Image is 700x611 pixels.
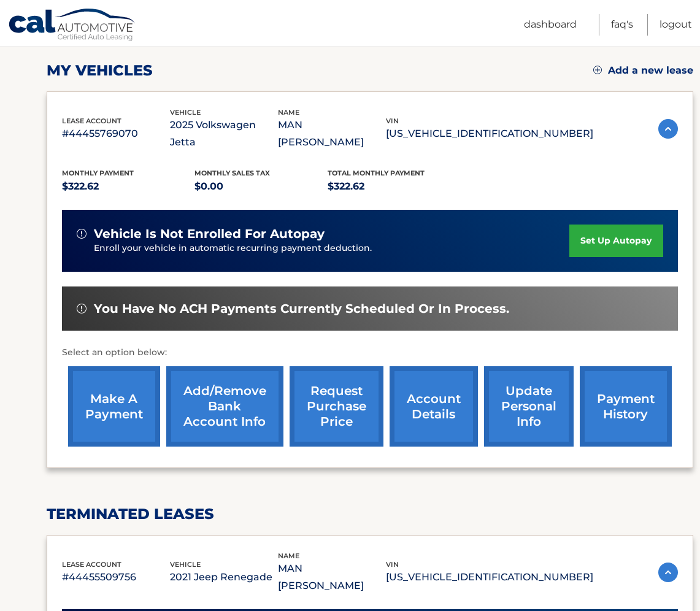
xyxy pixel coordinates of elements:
[278,560,386,594] p: MAN [PERSON_NAME]
[170,560,201,569] span: vehicle
[170,569,278,586] p: 2021 Jeep Renegade
[278,117,386,151] p: MAN [PERSON_NAME]
[278,108,299,117] span: name
[386,117,399,125] span: vin
[166,366,283,447] a: Add/Remove bank account info
[170,108,201,117] span: vehicle
[386,125,593,142] p: [US_VEHICLE_IDENTIFICATION_NUMBER]
[278,551,299,560] span: name
[569,225,663,257] a: set up autopay
[170,117,278,151] p: 2025 Volkswagen Jetta
[94,301,509,317] span: You have no ACH payments currently scheduled or in process.
[62,560,121,569] span: lease account
[660,14,692,36] a: Logout
[62,178,195,195] p: $322.62
[62,345,678,360] p: Select an option below:
[77,229,87,239] img: alert-white.svg
[62,569,170,586] p: #44455509756
[77,304,87,313] img: alert-white.svg
[62,169,134,177] span: Monthly Payment
[658,563,678,582] img: accordion-active.svg
[62,125,170,142] p: #44455769070
[94,226,325,242] span: vehicle is not enrolled for autopay
[386,569,593,586] p: [US_VEHICLE_IDENTIFICATION_NUMBER]
[658,119,678,139] img: accordion-active.svg
[390,366,478,447] a: account details
[68,366,160,447] a: make a payment
[47,61,153,80] h2: my vehicles
[524,14,577,36] a: Dashboard
[593,66,602,74] img: add.svg
[611,14,633,36] a: FAQ's
[194,178,328,195] p: $0.00
[484,366,574,447] a: update personal info
[290,366,383,447] a: request purchase price
[580,366,672,447] a: payment history
[62,117,121,125] span: lease account
[328,169,425,177] span: Total Monthly Payment
[386,560,399,569] span: vin
[328,178,461,195] p: $322.62
[593,64,693,77] a: Add a new lease
[94,242,570,255] p: Enroll your vehicle in automatic recurring payment deduction.
[8,8,137,44] a: Cal Automotive
[47,505,693,523] h2: terminated leases
[194,169,270,177] span: Monthly sales Tax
